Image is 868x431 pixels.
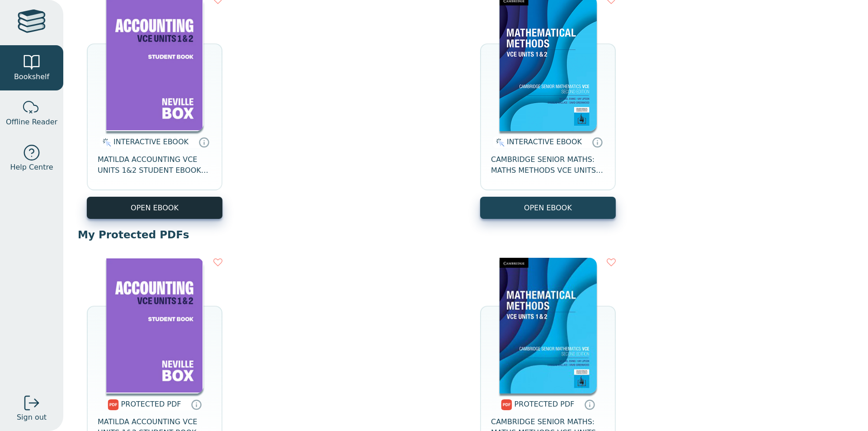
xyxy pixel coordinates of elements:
[78,228,854,242] p: My Protected PDFs
[108,399,119,410] img: pdf.svg
[10,162,53,173] span: Help Centre
[584,399,595,410] a: Protected PDFs cannot be printed, copied or shared. They can be accessed online through Education...
[98,154,212,176] span: MATILDA ACCOUNTING VCE UNITS 1&2 STUDENT EBOOK 7E
[198,137,209,147] a: Interactive eBooks are accessed online via the publisher’s portal. They contain interactive resou...
[500,258,597,393] img: 6291a885-a9a2-4028-9f48-02f160d570f0.jpg
[493,137,505,148] img: interactive.svg
[6,117,57,128] span: Offline Reader
[100,137,111,148] img: interactive.svg
[491,154,605,176] span: CAMBRIDGE SENIOR MATHS: MATHS METHODS VCE UNITS 1&2 EBOOK 2E
[121,400,181,408] span: PROTECTED PDF
[17,412,47,423] span: Sign out
[507,137,582,146] span: INTERACTIVE EBOOK
[480,197,616,219] button: OPEN EBOOK
[14,71,49,82] span: Bookshelf
[87,197,222,219] button: OPEN EBOOK
[592,137,603,147] a: Interactive eBooks are accessed online via the publisher’s portal. They contain interactive resou...
[191,399,202,410] a: Protected PDFs cannot be printed, copied or shared. They can be accessed online through Education...
[113,137,189,146] span: INTERACTIVE EBOOK
[501,399,512,410] img: pdf.svg
[514,400,575,408] span: PROTECTED PDF
[106,258,203,393] img: 0cad7d70-4380-4b94-b35e-c08e2cb8fa8b.png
